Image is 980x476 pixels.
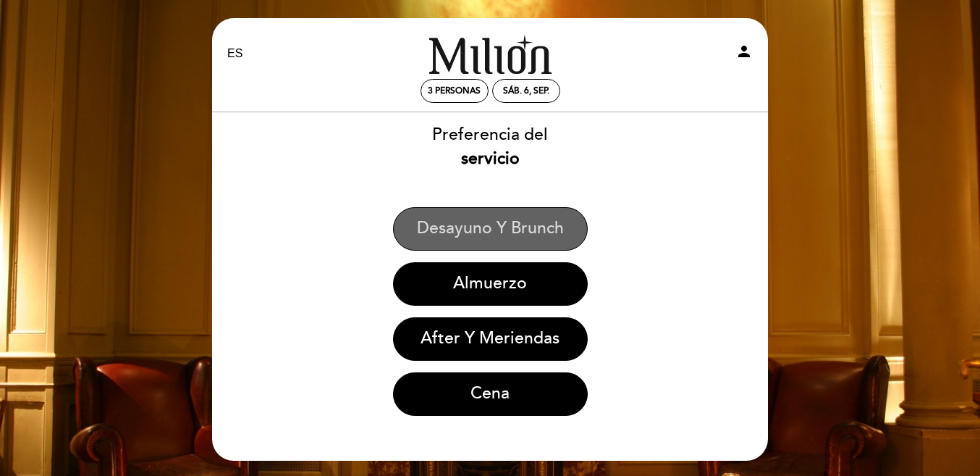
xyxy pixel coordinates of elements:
button: Almuerzo [393,262,588,306]
div: Preferencia del [211,123,769,171]
button: Desayuno y Brunch [393,207,588,251]
button: person [735,43,753,65]
span: 3 personas [428,85,481,96]
b: servicio [461,149,520,169]
a: Milión [400,34,580,74]
button: After y meriendas [393,317,588,361]
div: sáb. 6, sep. [503,85,549,96]
i: person [735,43,753,60]
button: Cena [393,372,588,416]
